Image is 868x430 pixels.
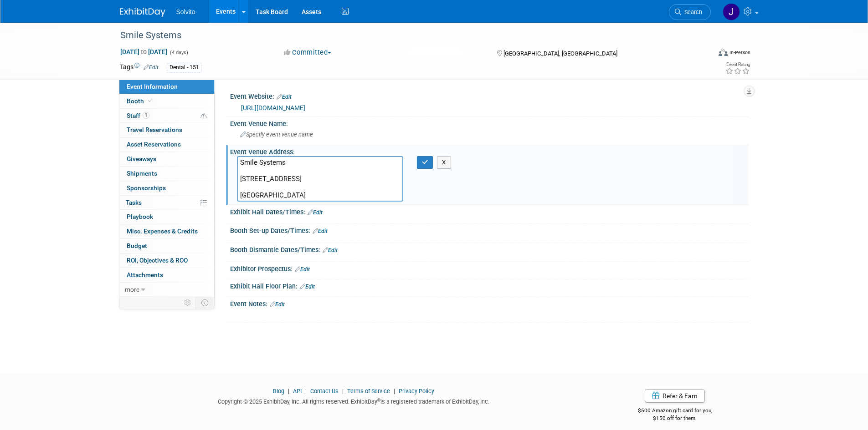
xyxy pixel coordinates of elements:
span: Shipments [127,170,157,177]
a: more [119,283,214,297]
img: Format-Inperson.png [719,49,728,56]
a: Event Information [119,80,214,94]
i: Booth reservation complete [148,98,153,103]
img: ExhibitDay [120,8,165,17]
a: Terms of Service [347,388,390,395]
a: Sponsorships [119,181,214,195]
div: Booth Dismantle Dates/Times: [230,243,749,255]
div: Event Format [657,47,751,61]
a: Travel Reservations [119,123,214,137]
div: Event Venue Address: [230,145,749,157]
a: API [293,388,302,395]
span: Travel Reservations [127,126,182,133]
img: Josh Richardson [723,3,740,20]
a: [URL][DOMAIN_NAME] [241,104,305,111]
span: Tasks [126,199,142,206]
a: Staff1 [119,109,214,123]
a: Misc. Expenses & Credits [119,224,214,238]
div: Event Notes: [230,297,749,309]
div: Exhibit Hall Dates/Times: [230,205,749,217]
a: Search [669,4,711,20]
div: Event Rating [725,62,750,67]
div: Event Venue Name: [230,117,749,128]
a: Edit [323,247,338,253]
div: $500 Amazon gift card for you, [601,401,749,422]
span: Booth [127,97,154,105]
div: Event Website: [230,90,749,101]
span: | [340,388,346,395]
span: Event Information [127,83,178,90]
td: Toggle Event Tabs [195,297,214,309]
span: [GEOGRAPHIC_DATA], [GEOGRAPHIC_DATA] [503,50,617,57]
span: Potential Scheduling Conflict -- at least one attendee is tagged in another overlapping event. [200,112,207,120]
a: Edit [270,301,285,308]
span: ROI, Objectives & ROO [127,257,188,264]
a: Asset Reservations [119,137,214,152]
a: Tasks [119,196,214,210]
div: Copyright © 2025 ExhibitDay, Inc. All rights reserved. ExhibitDay is a registered trademark of Ex... [120,395,588,406]
span: more [125,286,139,293]
span: Search [681,9,702,15]
a: Privacy Policy [399,388,434,395]
span: Specify event venue name [240,131,313,138]
div: Smile Systems [117,27,697,44]
a: Budget [119,239,214,253]
div: Booth Set-up Dates/Times: [230,224,749,236]
span: 1 [143,112,149,119]
span: Budget [127,242,147,249]
a: Edit [277,94,292,100]
a: Blog [273,388,284,395]
span: Attachments [127,271,163,278]
a: Edit [144,64,159,71]
a: Edit [308,209,323,216]
span: Solvita [176,8,195,15]
span: Staff [127,112,149,119]
span: (4 days) [169,50,188,56]
a: Shipments [119,167,214,181]
a: Edit [300,283,315,290]
a: Attachments [119,268,214,282]
td: Tags [120,62,159,73]
div: Exhibit Hall Floor Plan: [230,279,749,291]
span: | [286,388,292,395]
div: In-Person [729,49,750,56]
button: X [437,156,451,169]
a: Giveaways [119,152,214,166]
span: Playbook [127,213,153,220]
span: to [139,48,148,56]
a: Contact Us [310,388,339,395]
span: [DATE] [DATE] [120,48,168,56]
a: Refer & Earn [645,389,705,403]
span: | [391,388,397,395]
div: Dental - 151 [167,63,202,72]
div: Exhibitor Prospectus: [230,262,749,274]
span: Giveaways [127,155,156,162]
span: Misc. Expenses & Credits [127,228,198,235]
a: Edit [295,266,310,273]
span: Asset Reservations [127,141,181,148]
a: Playbook [119,210,214,224]
span: | [303,388,309,395]
div: $150 off for them. [601,415,749,422]
a: ROI, Objectives & ROO [119,253,214,268]
span: Sponsorships [127,184,166,192]
sup: ® [377,398,380,403]
a: Booth [119,94,214,108]
button: Committed [281,48,335,57]
a: Edit [313,228,328,234]
td: Personalize Event Tab Strip [180,297,196,309]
